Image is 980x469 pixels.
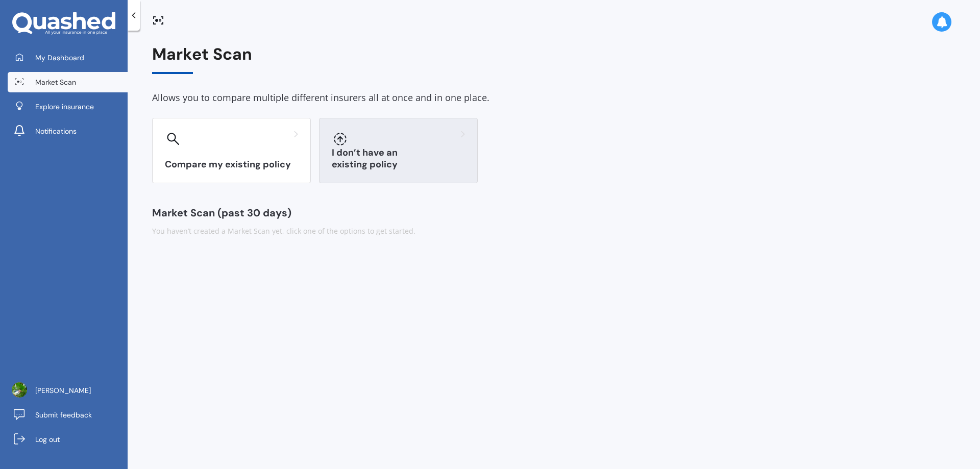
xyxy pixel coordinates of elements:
h3: I don’t have an existing policy [332,147,465,170]
h3: Compare my existing policy [165,159,298,170]
a: [PERSON_NAME] [8,380,128,401]
a: Market Scan [8,72,128,92]
a: Log out [8,429,128,450]
a: Explore insurance [8,96,128,117]
span: Market Scan [35,77,76,87]
span: Log out [35,434,60,445]
span: Notifications [35,126,77,136]
div: Allows you to compare multiple different insurers all at once and in one place. [152,90,955,106]
a: My Dashboard [8,47,128,68]
div: Market Scan (past 30 days) [152,208,955,218]
span: [PERSON_NAME] [35,385,91,396]
span: Explore insurance [35,102,94,112]
span: My Dashboard [35,53,84,63]
a: Submit feedback [8,405,128,425]
a: Notifications [8,121,128,141]
div: Market Scan [152,45,955,74]
img: ACg8ocLPp5AvBQ8pYA7uR0rObocBNMT94p4dOJV_sJBMHcwFOjxQXTA=s96-c [12,382,27,398]
span: Submit feedback [35,410,92,420]
div: You haven’t created a Market Scan yet, click one of the options to get started. [152,226,955,236]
